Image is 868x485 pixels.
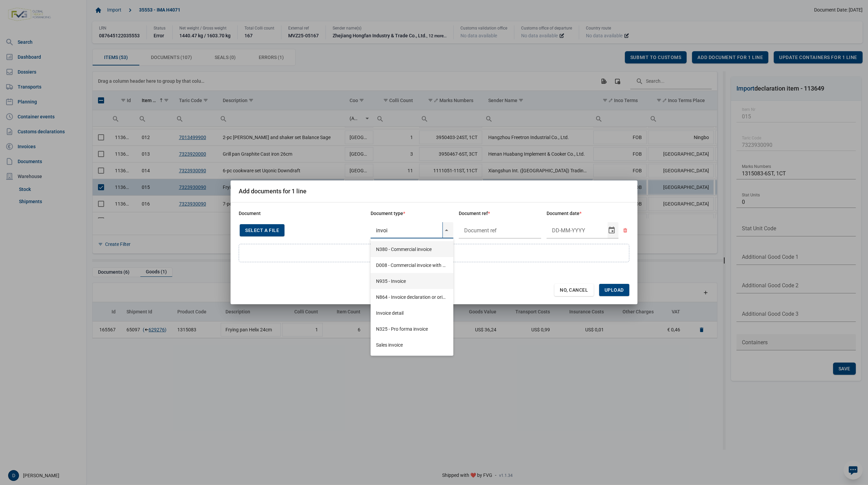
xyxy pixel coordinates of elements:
[371,238,453,356] div: Dropdown
[239,211,365,217] div: Document
[442,222,451,238] div: Select
[371,257,453,273] div: D008 - Commercial invoice with a signed declaration
[371,337,453,353] div: Sales invoice
[605,287,624,293] span: Upload
[239,187,307,195] div: Add documents for 1 line
[608,222,616,238] div: Select
[371,222,442,238] input: Document type
[547,222,608,238] input: Document date
[371,273,453,289] div: N935 - Invoice
[371,321,453,337] div: N325 - Pro forma invoice
[245,228,279,233] span: Select a file
[459,211,541,217] div: Document ref
[599,284,629,296] div: Upload
[371,241,453,257] div: N380 - Commercial invoice
[371,289,453,305] div: N864 - Invoice declaration or origin declaration
[240,224,284,236] div: Select a file
[371,241,453,353] div: Items
[554,284,594,296] div: No, Cancel
[371,305,453,321] div: Invoice detail
[459,222,541,238] input: Document ref
[239,244,629,262] div: Add new line
[547,211,629,217] div: Document date
[560,287,588,293] span: No, Cancel
[371,211,453,217] div: Document type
